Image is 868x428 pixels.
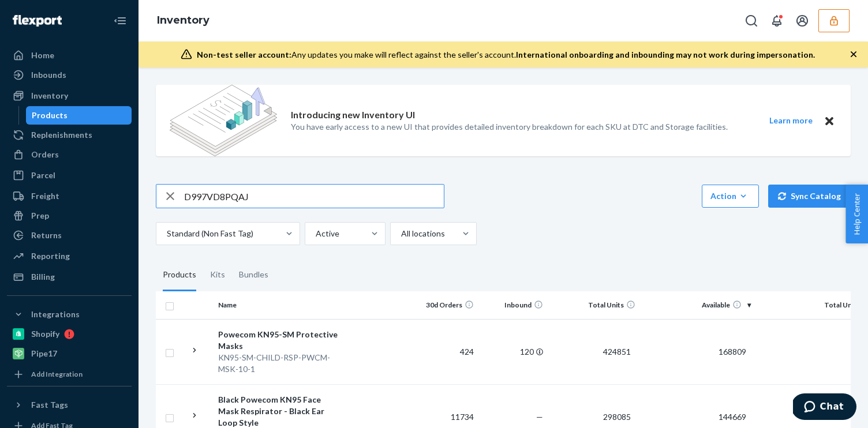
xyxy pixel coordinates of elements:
[31,369,83,379] div: Add Integration
[793,393,856,422] iframe: Opens a widget where you can chat to one of our agents
[768,185,851,208] button: Sync Catalog
[762,114,820,128] button: Learn more
[31,129,92,141] div: Replenishments
[478,291,548,319] th: Inbound
[291,121,728,133] p: You have early access to a new UI that provides detailed inventory breakdown for each SKU at DTC ...
[31,69,66,81] div: Inbounds
[640,291,755,319] th: Available
[7,325,132,343] a: Shopify
[148,4,219,37] ol: breadcrumbs
[31,149,59,160] div: Orders
[536,412,543,422] span: —
[7,344,132,363] a: Pipe17
[7,66,132,84] a: Inbounds
[239,259,268,291] div: Bundles
[7,305,132,324] button: Integrations
[516,50,815,59] span: International onboarding and inbounding may not work during impersonation.
[32,110,68,121] div: Products
[31,328,59,340] div: Shopify
[26,106,132,125] a: Products
[157,14,209,27] a: Inventory
[31,348,57,359] div: Pipe17
[197,50,291,59] span: Non-test seller account:
[7,166,132,185] a: Parcel
[7,207,132,225] a: Prep
[7,87,132,105] a: Inventory
[291,108,415,122] p: Introducing new Inventory UI
[714,347,751,356] span: 168809
[7,46,132,65] a: Home
[7,268,132,286] a: Billing
[7,396,132,414] button: Fast Tags
[31,399,68,411] div: Fast Tags
[740,9,763,32] button: Open Search Box
[31,309,80,320] div: Integrations
[214,291,343,319] th: Name
[210,259,225,291] div: Kits
[31,210,49,221] div: Prep
[31,190,59,202] div: Freight
[7,367,132,381] a: Add Integration
[710,190,750,202] div: Action
[7,247,132,265] a: Reporting
[31,90,68,102] div: Inventory
[163,259,196,291] div: Products
[7,145,132,164] a: Orders
[31,170,55,181] div: Parcel
[845,185,868,243] button: Help Center
[7,187,132,205] a: Freight
[31,250,70,262] div: Reporting
[765,9,788,32] button: Open notifications
[478,319,548,384] td: 120
[702,185,759,208] button: Action
[548,291,640,319] th: Total Units
[598,412,635,422] span: 298085
[409,291,478,319] th: 30d Orders
[7,226,132,245] a: Returns
[31,50,54,61] div: Home
[218,352,339,375] div: KN95-SM-CHILD-RSP-PWCM-MSK-10-1
[822,114,837,128] button: Close
[184,185,444,208] input: Search inventory by name or sku
[791,9,814,32] button: Open account menu
[598,347,635,356] span: 424851
[170,85,277,156] img: new-reports-banner-icon.82668bd98b6a51aee86340f2a7b77ae3.png
[7,126,132,144] a: Replenishments
[31,230,62,241] div: Returns
[315,228,316,239] input: Active
[409,319,478,384] td: 424
[166,228,167,239] input: Standard (Non Fast Tag)
[197,49,815,61] div: Any updates you make will reflect against the seller's account.
[218,329,339,352] div: Powecom KN95-SM Protective Masks
[108,9,132,32] button: Close Navigation
[13,15,62,27] img: Flexport logo
[400,228,401,239] input: All locations
[31,271,55,283] div: Billing
[714,412,751,422] span: 144669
